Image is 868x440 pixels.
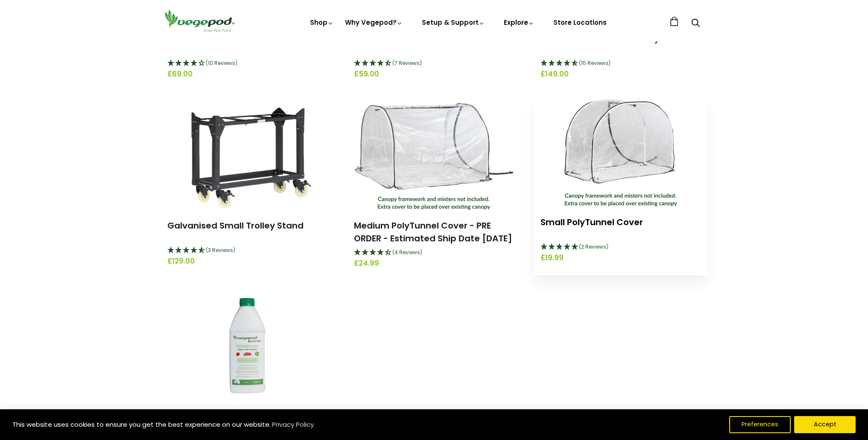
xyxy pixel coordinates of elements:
[12,420,271,429] span: This website uses cookies to ensure you get the best experience on our website.
[310,18,334,27] a: Shop
[354,32,459,44] a: Galvanised Small Stand
[541,242,701,253] div: 5 Stars - 2 Reviews
[206,59,237,67] span: (10 Reviews)
[167,256,327,267] span: £129.00
[354,220,512,244] a: Medium PolyTunnel Cover - PRE ORDER - Estimated Ship Date [DATE]
[564,100,677,206] img: Small PolyTunnel Cover
[579,243,608,250] span: (2 Reviews)
[167,69,327,80] span: £69.00
[354,247,514,258] div: 4.25 Stars - 4 Reviews
[541,32,688,44] a: Galvanised Medium Trolley Stand
[194,292,301,399] img: Vegepod Booster
[206,246,235,254] span: (3 Reviews)
[579,59,611,67] span: (15 Reviews)
[794,416,856,433] button: Accept
[541,58,701,69] div: 4.73 Stars - 15 Reviews
[422,18,485,27] a: Setup & Support
[167,58,327,69] div: 4.1 Stars - 10 Reviews
[541,69,701,80] span: £149.00
[167,32,283,44] a: Galvanised Medium Stand
[355,103,513,210] img: Medium PolyTunnel Cover - PRE ORDER - Estimated Ship Date OCTOBER 1ST
[691,19,700,28] a: Search
[541,216,643,228] a: Small PolyTunnel Cover
[345,18,403,27] a: Why Vegepod?
[354,69,514,80] span: £59.00
[171,103,324,210] img: Galvanised Small Trolley Stand
[167,409,244,421] a: Vegepod Booster
[271,417,315,432] a: Privacy Policy (opens in a new tab)
[553,18,607,27] a: Store Locations
[161,9,238,33] img: Vegepod
[541,252,701,264] span: £19.99
[167,245,327,256] div: 4.67 Stars - 3 Reviews
[504,18,535,27] a: Explore
[729,416,791,433] button: Preferences
[354,58,514,69] div: 4.57 Stars - 7 Reviews
[392,59,422,67] span: (7 Reviews)
[354,258,514,269] span: £24.99
[392,249,422,256] span: (4 Reviews)
[167,220,304,232] a: Galvanised Small Trolley Stand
